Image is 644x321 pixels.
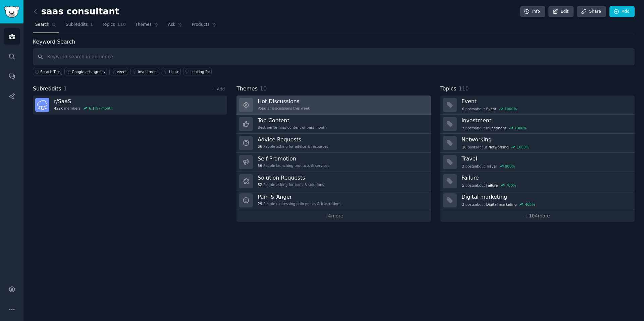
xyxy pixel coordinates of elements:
span: Subreddits [66,22,88,28]
h3: Digital marketing [462,193,630,200]
a: Top ContentBest-performing content of past month [236,115,431,134]
h3: Event [462,98,630,105]
div: 6.1 % / month [89,106,113,111]
div: People asking for tools & solutions [258,182,324,187]
span: Search Tips [40,69,61,74]
div: Google ads agency [72,69,105,74]
h3: Hot Discussions [258,98,310,105]
input: Keyword search in audience [33,48,635,65]
a: I hate [162,68,181,75]
span: Subreddits [33,85,61,93]
h3: Networking [462,136,630,143]
div: 1000 % [517,145,529,149]
a: Self-Promotion56People launching products & services [236,153,431,172]
div: post s about [462,125,527,131]
a: Edit [548,6,574,17]
span: Travel [486,164,497,169]
a: Ask [166,19,185,33]
div: post s about [462,144,530,150]
div: post s about [462,201,536,207]
a: Search [33,19,59,33]
div: Looking for [191,69,210,74]
div: 1000 % [515,126,527,130]
span: Themes [135,22,152,28]
span: Search [35,22,49,28]
h3: Investment [462,117,630,124]
span: 10 [462,145,466,149]
div: People expressing pain points & frustrations [258,201,341,206]
h2: saas consultant [33,6,119,17]
img: SaaS [35,98,49,112]
a: Pain & Anger29People expressing pain points & frustrations [236,191,431,210]
span: 3 [462,202,464,207]
label: Keyword Search [33,39,75,45]
div: post s about [462,163,516,169]
a: Themes [133,19,161,33]
a: r/SaaS422kmembers6.1% / month [33,95,227,115]
h3: Failure [462,174,630,181]
a: Share [577,6,606,17]
h3: r/ SaaS [54,98,113,105]
a: Solution Requests52People asking for tools & solutions [236,172,431,191]
h3: Travel [462,155,630,162]
span: 110 [117,22,126,28]
span: 422k [54,106,63,111]
a: investment [130,68,159,75]
div: People asking for advice & resources [258,144,328,149]
span: 52 [258,182,262,187]
span: 3 [462,164,464,169]
span: 29 [258,201,262,206]
a: Looking for [183,68,212,75]
div: 400 % [525,202,535,207]
span: 6 [462,107,464,111]
span: Products [192,22,210,28]
span: Event [486,107,496,111]
div: members [54,106,113,111]
a: Digital marketing3postsaboutDigital marketing400% [440,191,635,210]
a: Networking10postsaboutNetworking1000% [440,134,635,153]
span: Topics [102,22,115,28]
div: post s about [462,106,518,112]
div: 800 % [505,164,515,169]
div: People launching products & services [258,163,329,168]
button: Search Tips [33,68,62,75]
span: 110 [459,85,469,92]
div: post s about [462,182,517,188]
a: Add [609,6,635,17]
a: Info [520,6,545,17]
span: Topics [440,85,457,93]
div: I hate [169,69,179,74]
a: Investment7postsaboutInvestment1000% [440,115,635,134]
a: Topics110 [100,19,128,33]
span: Digital marketing [486,202,517,207]
span: Networking [488,145,508,149]
a: + Add [212,87,225,91]
span: Investment [486,126,506,130]
div: Best-performing content of past month [258,125,327,130]
a: Advice Requests56People asking for advice & resources [236,134,431,153]
h3: Top Content [258,117,327,124]
a: Travel3postsaboutTravel800% [440,153,635,172]
div: 1000 % [504,107,517,111]
span: Failure [486,183,498,188]
a: Products [190,19,219,33]
span: Ask [168,22,175,28]
div: investment [138,69,158,74]
a: +4more [236,210,431,222]
a: Event6postsaboutEvent1000% [440,95,635,115]
h3: Advice Requests [258,136,328,143]
span: 56 [258,163,262,168]
img: GummySearch logo [4,6,19,18]
h3: Pain & Anger [258,193,341,200]
h3: Solution Requests [258,174,324,181]
div: event [117,69,127,74]
a: Google ads agency [64,68,107,75]
a: Failure5postsaboutFailure700% [440,172,635,191]
span: 7 [462,126,464,130]
div: 700 % [506,183,516,188]
span: 1 [64,85,67,92]
span: 1 [90,22,93,28]
h3: Self-Promotion [258,155,329,162]
span: 5 [462,183,464,188]
div: Popular discussions this week [258,106,310,111]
